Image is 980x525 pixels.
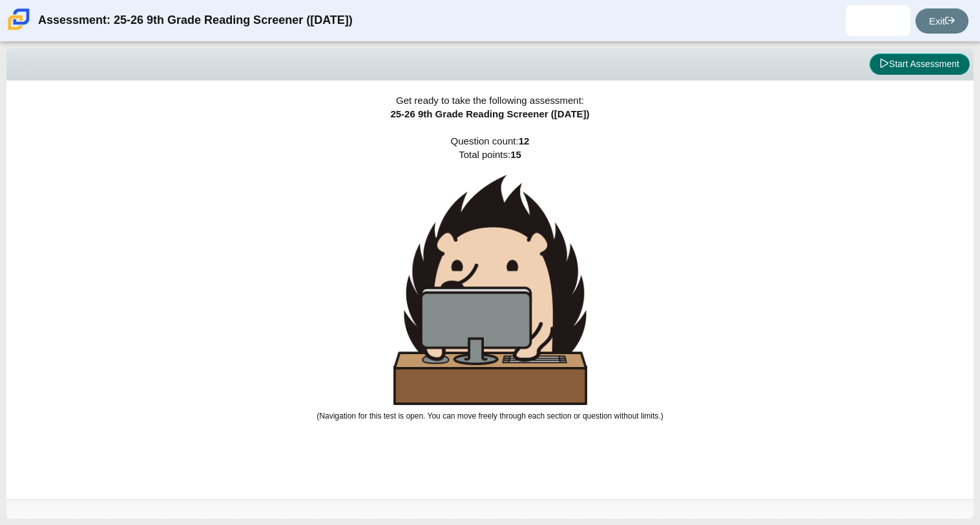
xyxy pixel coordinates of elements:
span: Get ready to take the following assessment: [396,95,584,106]
b: 15 [510,149,521,160]
a: Carmen School of Science & Technology [5,24,32,35]
span: 25-26 9th Grade Reading Screener ([DATE]) [390,108,589,119]
img: hedgehog-behind-computer-large.png [393,175,587,405]
a: Exit [915,8,968,34]
b: 12 [519,135,530,146]
button: Start Assessment [870,54,970,75]
div: Assessment: 25-26 9th Grade Reading Screener ([DATE]) [38,5,353,36]
small: (Navigation for this test is open. You can move freely through each section or question without l... [317,411,663,421]
span: Question count: Total points: [317,135,663,421]
img: sarai.ruedavazquez.NHBVwg [868,10,888,31]
img: Carmen School of Science & Technology [5,6,32,33]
